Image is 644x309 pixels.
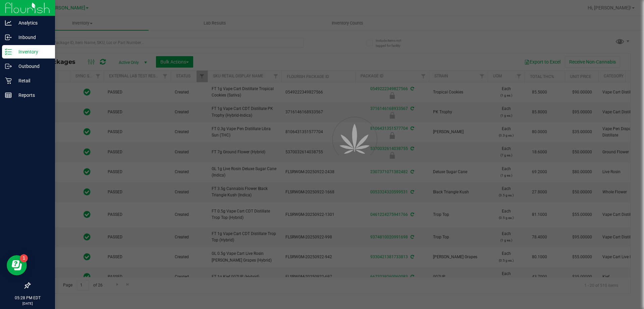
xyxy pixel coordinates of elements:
p: Inventory [12,48,52,56]
inline-svg: Inbound [5,34,12,41]
p: 05:28 PM EDT [3,295,52,301]
p: Outbound [12,62,52,70]
inline-svg: Inventory [5,48,12,55]
inline-svg: Analytics [5,20,12,26]
iframe: Resource center unread badge [20,254,28,262]
inline-svg: Reports [5,92,12,99]
inline-svg: Outbound [5,63,12,70]
iframe: Resource center [7,255,27,275]
p: Analytics [12,19,52,27]
p: Inbound [12,33,52,41]
p: Reports [12,91,52,99]
p: [DATE] [3,301,52,306]
p: Retail [12,77,52,85]
inline-svg: Retail [5,77,12,84]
